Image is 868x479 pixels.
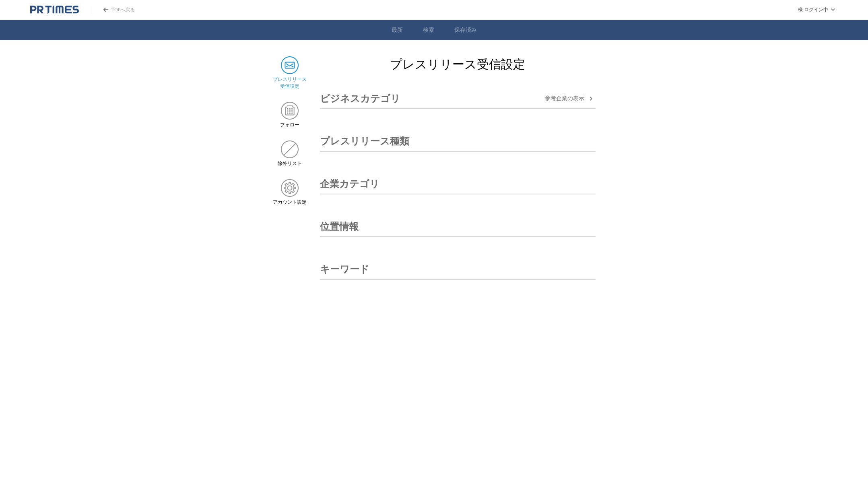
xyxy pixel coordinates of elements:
img: プレスリリース 受信設定 [281,56,299,74]
span: 除外リスト [278,160,302,167]
span: 参考企業の 表示 [545,95,584,102]
button: 参考企業の表示 [545,94,596,103]
h3: ビジネスカテゴリ [320,89,400,108]
h2: プレスリリース受信設定 [320,56,596,73]
h3: プレスリリース種類 [320,132,409,151]
a: PR TIMESのトップページはこちら [91,6,135,13]
a: 除外リスト除外リスト [273,140,307,167]
span: アカウント設定 [273,199,307,206]
a: PR TIMESのトップページはこちら [30,5,79,14]
a: プレスリリース 受信設定プレスリリース 受信設定 [273,56,307,90]
img: アカウント設定 [281,179,299,197]
h3: キーワード [320,260,369,279]
span: フォロー [280,122,299,128]
a: アカウント設定アカウント設定 [273,179,307,206]
h3: 位置情報 [320,217,359,236]
img: フォロー [281,102,299,120]
h3: 企業カテゴリ [320,174,379,194]
img: 除外リスト [281,140,299,158]
a: フォローフォロー [273,102,307,128]
span: プレスリリース 受信設定 [273,76,307,90]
